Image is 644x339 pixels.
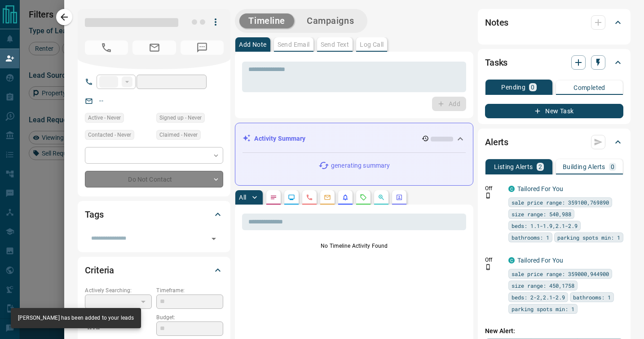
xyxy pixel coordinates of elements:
span: beds: 1.1-1.9,2.1-2.9 [512,221,578,230]
p: Listing Alerts [494,164,533,170]
button: New Task [485,104,623,118]
p: Building Alerts [563,164,605,170]
p: Activity Summary [254,134,305,143]
span: Contacted - Never [88,130,131,139]
p: Completed [573,85,605,91]
div: Notes [485,12,623,33]
svg: Push Notification Only [485,264,491,270]
svg: Opportunities [378,194,385,201]
h2: Tasks [485,55,507,70]
span: beds: 2-2,2.1-2.9 [512,293,565,302]
p: 0 [611,164,614,170]
h2: Alerts [485,135,508,149]
h2: Criteria [85,263,114,277]
p: -- - -- [85,321,152,336]
span: size range: 450,1758 [512,281,574,290]
div: Tasks [485,52,623,73]
svg: Notes [270,194,277,201]
svg: Lead Browsing Activity [288,194,295,201]
span: No Number [181,40,224,55]
p: 2 [538,164,542,170]
span: No Email [132,40,176,55]
svg: Agent Actions [396,194,403,201]
p: New Alert: [485,326,623,336]
p: All [239,194,246,201]
button: Campaigns [298,13,363,28]
span: No Number [85,40,128,55]
p: Pending [501,84,525,90]
p: Off [485,256,503,264]
p: Budget: [156,313,223,321]
div: Activity Summary [243,130,466,147]
a: Tailored For You [517,257,563,264]
span: Active - Never [88,113,121,122]
svg: Calls [306,194,313,201]
p: generating summary [331,161,390,170]
a: -- [99,97,103,104]
div: Do Not Contact [85,171,223,187]
span: parking spots min: 1 [512,304,574,313]
span: Claimed - Never [159,130,198,139]
span: sale price range: 359100,769890 [512,198,609,207]
h2: Tags [85,207,103,222]
button: Open [207,232,220,245]
svg: Push Notification Only [485,192,491,199]
span: bathrooms: 1 [573,293,611,302]
div: condos.ca [508,257,515,263]
button: Timeline [239,13,294,28]
div: condos.ca [508,186,515,192]
p: Actively Searching: [85,286,152,294]
p: Add Note [239,41,266,48]
p: 0 [531,84,534,90]
p: Timeframe: [156,286,223,294]
p: No Timeline Activity Found [242,242,466,250]
span: bathrooms: 1 [512,233,549,242]
a: Tailored For You [517,185,563,192]
span: size range: 540,988 [512,210,571,219]
div: [PERSON_NAME] has been added to your leads [18,311,134,326]
div: Tags [85,204,223,225]
h2: Notes [485,15,508,30]
svg: Emails [324,194,331,201]
p: Off [485,184,503,192]
span: sale price range: 359000,944900 [512,269,609,278]
div: Criteria [85,259,223,281]
svg: Requests [360,194,367,201]
span: parking spots min: 1 [557,233,620,242]
span: Signed up - Never [159,113,202,122]
svg: Listing Alerts [342,194,349,201]
div: Alerts [485,131,623,153]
